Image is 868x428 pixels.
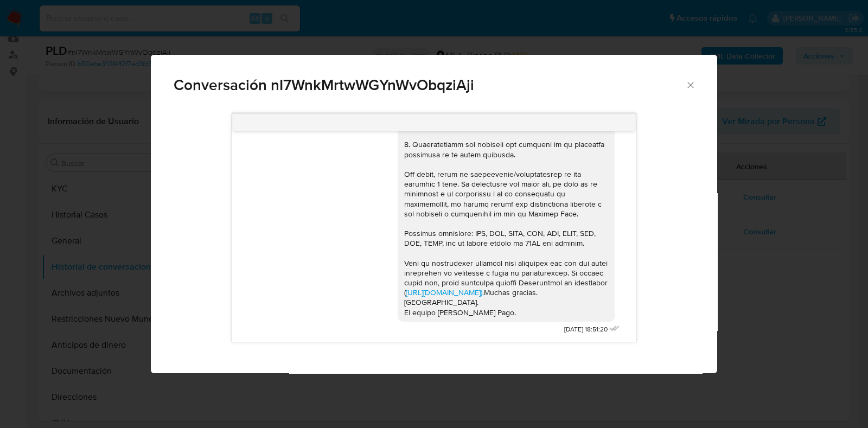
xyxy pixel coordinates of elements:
button: Cerrar [685,80,695,90]
span: Conversación nI7WnkMrtwWGYnWvObqziAji [174,78,685,93]
span: [DATE] 18:51:20 [564,325,608,334]
a: [URL][DOMAIN_NAME]). [406,287,484,298]
div: Comunicación [151,55,717,374]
